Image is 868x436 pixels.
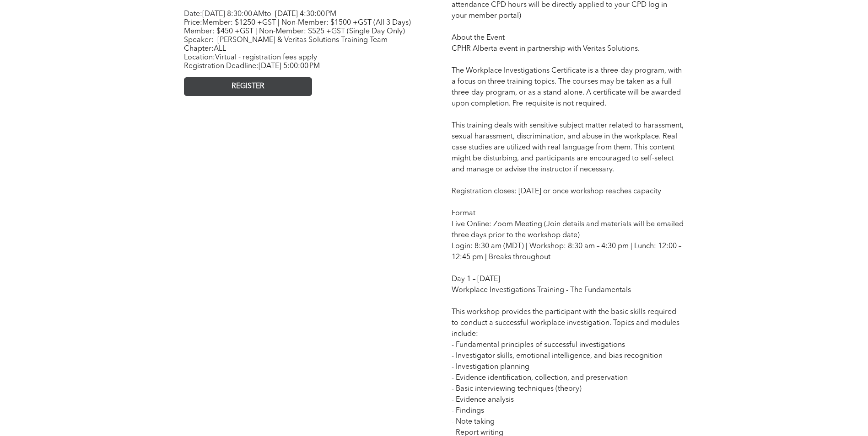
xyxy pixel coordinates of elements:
[184,37,214,44] span: Speaker:
[217,37,388,44] span: [PERSON_NAME] & Veritas Solutions Training Team
[184,11,271,18] span: Date: to
[184,45,226,53] span: Chapter:
[184,19,411,35] span: Price:
[259,63,320,70] span: [DATE] 5:00:00 PM
[214,45,226,53] span: ALL
[184,77,312,96] a: REGISTER
[202,11,264,18] span: [DATE] 8:30:00 AM
[184,19,411,35] span: Member: $1250 +GST | Non-Member: $1500 +GST (All 3 Days) Member: $450 +GST | Non-Member: $525 +GS...
[275,11,336,18] span: [DATE] 4:30:00 PM
[215,54,317,61] span: Virtual - registration fees apply
[232,82,264,91] span: REGISTER
[184,54,320,70] span: Location: Registration Deadline:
